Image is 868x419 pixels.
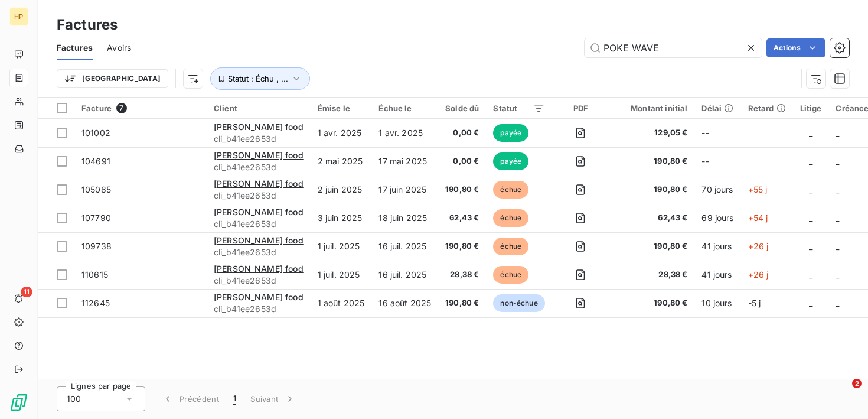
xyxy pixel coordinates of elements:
[67,393,81,405] span: 100
[493,294,544,312] span: non-échue
[809,128,812,138] span: _
[311,147,372,176] td: 2 mai 2025
[371,289,438,317] td: 16 août 2025
[214,275,304,287] span: cli_b41ee2653d
[57,14,118,35] h3: Factures
[311,261,372,289] td: 1 juil. 2025
[445,212,479,224] span: 62,43 €
[81,103,112,113] span: Facture
[445,297,479,309] span: 190,80 €
[214,133,304,145] span: cli_b41ee2653d
[57,42,93,54] span: Factures
[616,241,687,252] span: 190,80 €
[445,184,479,196] span: 190,80 €
[214,235,304,245] span: [PERSON_NAME] food
[81,184,111,194] span: 105085
[493,152,528,170] span: payée
[311,289,372,317] td: 1 août 2025
[616,297,687,309] span: 190,80 €
[616,127,687,139] span: 129,05 €
[493,209,528,227] span: échue
[371,261,438,289] td: 16 juil. 2025
[493,181,528,199] span: échue
[311,204,372,232] td: 3 juin 2025
[694,204,740,232] td: 69 jours
[81,298,110,308] span: 112645
[81,269,108,280] span: 110615
[748,103,786,113] div: Retard
[371,176,438,204] td: 17 juin 2025
[9,393,28,412] img: Logo LeanPay
[836,184,839,194] span: _
[701,103,733,113] div: Délai
[852,379,862,388] span: 2
[559,103,602,113] div: PDF
[81,128,110,138] span: 101002
[445,269,479,281] span: 28,38 €
[378,103,431,113] div: Échue le
[748,184,768,194] span: +55 j
[809,156,812,166] span: _
[493,124,528,142] span: payée
[809,213,812,223] span: _
[371,119,438,147] td: 1 avr. 2025
[836,241,839,251] span: _
[836,213,839,223] span: _
[243,386,303,411] button: Suivant
[694,289,740,317] td: 10 jours
[318,103,365,113] div: Émise le
[57,69,168,88] button: [GEOGRAPHIC_DATA]
[311,232,372,261] td: 1 juil. 2025
[371,232,438,261] td: 16 juil. 2025
[214,246,304,258] span: cli_b41ee2653d
[445,241,479,252] span: 190,80 €
[748,298,761,308] span: -5 j
[800,103,822,113] div: Litige
[836,298,839,308] span: _
[809,269,812,280] span: _
[694,232,740,261] td: 41 jours
[214,292,304,302] span: [PERSON_NAME] food
[809,184,812,194] span: _
[311,119,372,147] td: 1 avr. 2025
[214,218,304,230] span: cli_b41ee2653d
[836,128,839,138] span: _
[210,67,310,90] button: Statut : Échu , ...
[9,7,28,26] div: HP
[214,103,304,113] div: Client
[493,238,528,255] span: échue
[107,42,131,54] span: Avoirs
[766,38,825,57] button: Actions
[836,156,839,166] span: _
[748,269,769,280] span: +26 j
[311,176,372,204] td: 2 juin 2025
[214,178,304,189] span: [PERSON_NAME] food
[81,241,112,251] span: 109738
[694,119,740,147] td: --
[214,264,304,274] span: [PERSON_NAME] food
[694,261,740,289] td: 41 jours
[155,386,226,411] button: Précédent
[371,147,438,176] td: 17 mai 2025
[493,103,544,113] div: Statut
[694,176,740,204] td: 70 jours
[214,303,304,315] span: cli_b41ee2653d
[81,156,110,166] span: 104691
[748,241,769,251] span: +26 j
[493,266,528,284] span: échue
[748,213,768,223] span: +54 j
[233,393,236,405] span: 1
[445,103,479,113] div: Solde dû
[228,74,288,83] span: Statut : Échu , ...
[81,213,111,223] span: 107790
[214,161,304,173] span: cli_b41ee2653d
[616,155,687,167] span: 190,80 €
[616,103,687,113] div: Montant initial
[836,269,839,280] span: _
[214,207,304,217] span: [PERSON_NAME] food
[214,122,304,132] span: [PERSON_NAME] food
[214,190,304,202] span: cli_b41ee2653d
[616,212,687,224] span: 62,43 €
[694,147,740,176] td: --
[445,127,479,139] span: 0,00 €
